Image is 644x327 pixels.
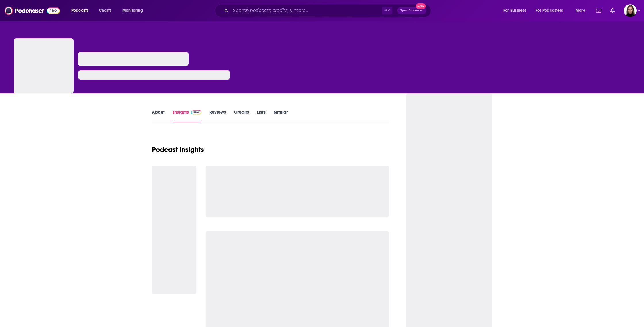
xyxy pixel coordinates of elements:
[209,109,226,122] a: Reviews
[191,110,201,115] img: Podchaser Pro
[624,4,637,17] button: Show profile menu
[624,4,637,17] span: Logged in as BevCat3
[67,6,96,15] button: open menu
[400,9,423,12] span: Open Advanced
[71,7,88,15] span: Podcasts
[220,4,436,17] div: Search podcasts, credits, & more...
[234,109,249,122] a: Credits
[416,3,426,9] span: New
[397,7,426,14] button: Open AdvancedNew
[594,6,603,16] a: Show notifications dropdown
[118,6,150,15] button: open menu
[499,6,533,15] button: open menu
[5,5,60,16] img: Podchaser - Follow, Share and Rate Podcasts
[572,6,593,15] button: open menu
[152,109,165,122] a: About
[173,109,201,122] a: InsightsPodchaser Pro
[624,4,637,17] img: User Profile
[99,7,111,15] span: Charts
[122,7,143,15] span: Monitoring
[536,7,563,15] span: For Podcasters
[257,109,266,122] a: Lists
[608,6,617,16] a: Show notifications dropdown
[532,6,572,15] button: open menu
[231,6,382,15] input: Search podcasts, credits, & more...
[152,145,204,154] h1: Podcast Insights
[274,109,288,122] a: Similar
[576,7,585,15] span: More
[503,7,526,15] span: For Business
[382,7,392,14] span: ⌘ K
[95,6,115,15] a: Charts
